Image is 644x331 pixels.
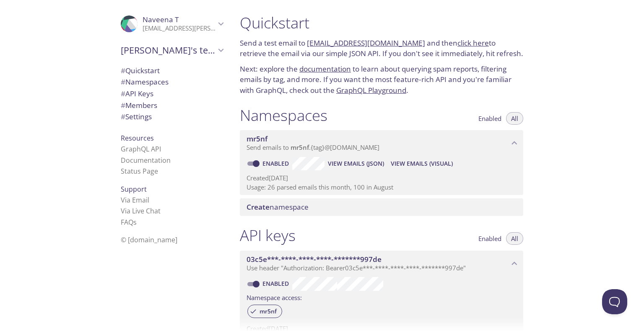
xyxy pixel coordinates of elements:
[299,64,351,74] a: documentation
[240,198,523,216] div: Create namespace
[506,112,523,125] button: All
[240,13,523,32] h1: Quickstart
[247,183,517,192] p: Usage: 26 parsed emails this month, 100 in August
[240,106,327,125] h1: Namespaces
[261,280,292,287] a: Enabled
[121,89,153,98] span: API Keys
[247,174,517,182] p: Created [DATE]
[240,64,523,96] p: Next: explore the to learn about querying spam reports, filtering emails by tag, and more. If you...
[121,156,171,165] a: Documentation
[506,232,523,245] button: All
[121,112,152,121] span: Settings
[114,76,230,88] div: Namespaces
[325,157,387,170] button: View Emails (JSON)
[121,100,157,110] span: Members
[114,10,230,38] div: Naveena T
[457,38,489,48] a: click here
[387,157,456,170] button: View Emails (Visual)
[247,305,282,318] div: mr5nf
[336,85,406,95] a: GraphQL Playground
[121,112,125,121] span: #
[121,77,125,87] span: #
[121,66,160,75] span: Quickstart
[240,226,296,245] h1: API keys
[143,24,216,33] p: [EMAIL_ADDRESS][PERSON_NAME][DOMAIN_NAME]
[143,15,179,24] span: Naveena T
[121,218,137,227] a: FAQ
[307,38,425,48] a: [EMAIL_ADDRESS][DOMAIN_NAME]
[254,308,282,315] span: mr5nf
[121,235,177,244] span: © [DOMAIN_NAME]
[473,112,506,125] button: Enabled
[121,89,125,98] span: #
[133,218,137,227] span: s
[121,100,125,110] span: #
[328,159,384,169] span: View Emails (JSON)
[121,66,125,75] span: #
[121,133,154,143] span: Resources
[114,65,230,77] div: Quickstart
[261,159,292,167] a: Enabled
[247,202,270,212] span: Create
[247,291,302,303] label: Namespace access:
[121,185,147,194] span: Support
[121,44,216,56] span: [PERSON_NAME]'s team
[114,111,230,123] div: Team Settings
[121,195,149,205] a: Via Email
[247,134,267,144] span: mr5nf
[240,130,523,156] div: mr5nf namespace
[247,202,309,212] span: namespace
[121,77,169,87] span: Namespaces
[121,144,161,154] a: GraphQL API
[391,159,453,169] span: View Emails (Visual)
[291,143,309,151] span: mr5nf
[247,143,379,151] span: Send emails to . {tag} @[DOMAIN_NAME]
[114,100,230,111] div: Members
[473,232,506,245] button: Enabled
[240,38,523,59] p: Send a test email to and then to retrieve the email via our simple JSON API. If you don't see it ...
[121,167,158,176] a: Status Page
[121,206,161,216] a: Via Live Chat
[114,88,230,100] div: API Keys
[114,39,230,61] div: Naveena's team
[602,289,627,314] iframe: Help Scout Beacon - Open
